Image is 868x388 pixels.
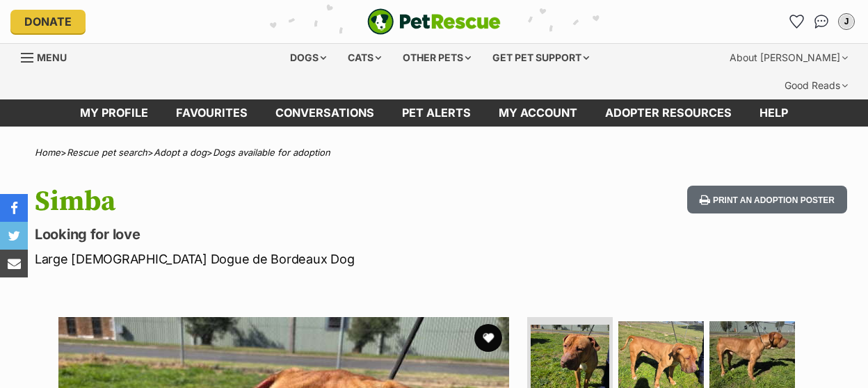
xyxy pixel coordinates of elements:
[810,10,833,33] a: Conversations
[280,44,336,72] div: Dogs
[785,10,807,33] a: Favourites
[367,8,501,35] a: PetRescue
[393,44,481,72] div: Other pets
[474,324,502,352] button: favourite
[483,44,599,72] div: Get pet support
[367,8,501,35] img: logo-e224e6f780fb5917bec1dbf3a21bbac754714ae5b6737aabdf751b685950b380.svg
[720,44,858,72] div: About [PERSON_NAME]
[66,99,162,127] a: My profile
[162,99,262,127] a: Favourites
[687,186,847,214] button: Print an adoption poster
[775,72,858,99] div: Good Reads
[21,44,77,69] a: Menu
[35,250,531,268] p: Large [DEMOGRAPHIC_DATA] Dogue de Bordeaux Dog
[485,99,591,127] a: My account
[213,147,330,158] a: Dogs available for adoption
[591,99,746,127] a: Adopter resources
[262,99,388,127] a: conversations
[835,10,858,33] button: My account
[814,15,829,29] img: chat-41dd97257d64d25036548639549fe6c8038ab92f7586957e7f3b1b290dea8141.svg
[785,10,858,33] ul: Account quick links
[10,10,86,33] a: Donate
[35,225,531,244] p: Looking for love
[388,99,485,127] a: Pet alerts
[839,15,853,29] div: J
[338,44,391,72] div: Cats
[67,147,147,158] a: Rescue pet search
[35,186,531,218] h1: Simba
[154,147,207,158] a: Adopt a dog
[37,51,67,63] span: Menu
[35,147,61,158] a: Home
[746,99,802,127] a: Help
